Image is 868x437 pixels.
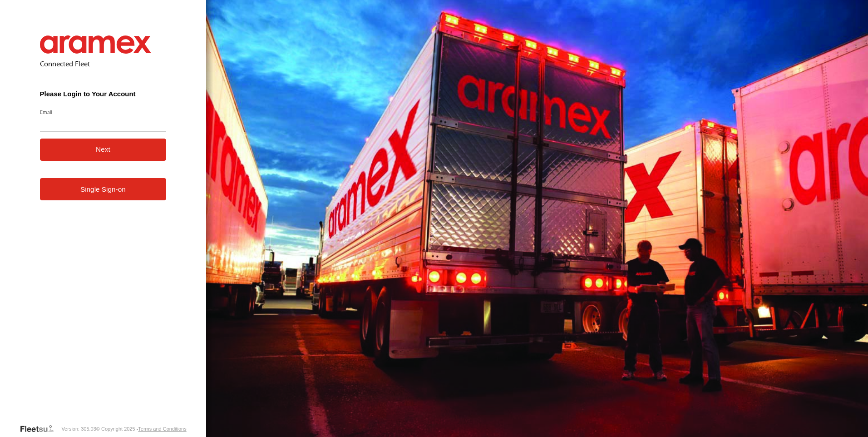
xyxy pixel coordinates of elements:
a: Single Sign-on [40,178,167,200]
a: Terms and Conditions [138,426,186,432]
a: Visit our Website [20,424,61,433]
h2: Connected Fleet [40,59,167,68]
button: Next [40,139,167,161]
div: © Copyright 2025 - [96,426,187,432]
div: Version: 305.03 [61,426,96,432]
label: Email [40,109,167,115]
img: Aramex [40,35,152,54]
h3: Please Login to Your Account [40,90,167,98]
